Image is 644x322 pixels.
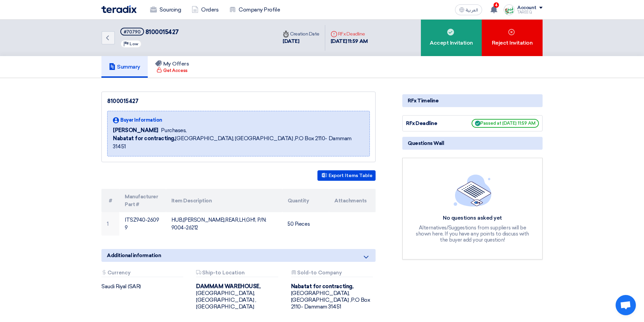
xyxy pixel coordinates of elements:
h5: My Offers [155,60,189,67]
div: [DATE] 11:59 AM [331,38,368,45]
th: Manufacturer Part # [119,189,166,212]
div: Ship-to Location [196,270,278,277]
div: TAREEQ [517,10,543,14]
div: Sold-to Company [291,270,373,277]
a: Company Profile [224,2,285,17]
div: Currency [101,270,183,277]
th: Attachments [329,189,376,212]
b: Nabatat for contracting, [291,283,353,290]
div: Saudi Riyal (SAR) [101,283,186,290]
span: [GEOGRAPHIC_DATA], [GEOGRAPHIC_DATA] ,P.O Box 2110- Dammam 31451 [113,134,364,151]
div: Reject Invitation [482,20,543,56]
div: Alternatives/Suggestions from suppliers will be shown here, If you have any points to discuss wit... [415,225,530,243]
img: Teradix logo [101,5,137,13]
a: Orders [186,2,224,17]
span: العربية [466,8,478,13]
td: 1 [101,212,119,236]
span: Buyer Information [120,117,162,124]
a: Open chat [616,295,636,315]
a: Sourcing [145,2,186,17]
div: Accept Invitation [421,20,482,56]
div: Creation Date [283,30,319,38]
span: 4 [494,2,499,8]
span: 8100015427 [145,28,179,36]
td: ITSZ940-26099 [119,212,166,236]
div: [DATE] [283,38,319,45]
div: RFx Deadline [331,30,368,38]
span: Low [129,42,138,46]
b: Nabatat for contracting, [113,135,175,142]
span: [PERSON_NAME] [113,126,158,134]
div: [GEOGRAPHIC_DATA], [GEOGRAPHIC_DATA] ,[GEOGRAPHIC_DATA] [196,283,281,310]
div: Get Access [157,67,187,74]
div: RFx Timeline [402,94,543,107]
div: Account [517,5,536,11]
b: DAMMAM WAREHOUSE, [196,283,260,290]
a: My Offers Get Access [148,56,197,78]
span: Passed at [DATE] 11:59 AM [472,119,539,128]
button: Export Items Table [317,170,376,181]
a: Summary [101,56,148,78]
img: Screenshot___1727703618088.png [504,4,515,15]
div: #70790 [124,30,141,34]
img: empty_state_list.svg [454,174,492,206]
td: 50 Pieces [282,212,329,236]
div: No questions asked yet [415,215,530,222]
td: HUB,[PERSON_NAME],REAR,LH,GH1, P/N: 9004-26212 [166,212,283,236]
span: Questions Wall [408,140,444,147]
h5: 8100015427 [120,28,179,36]
th: # [101,189,119,212]
th: Item Description [166,189,283,212]
th: Quantity [282,189,329,212]
div: RFx Deadline [406,120,457,127]
h5: Summary [109,64,140,70]
div: 8100015427 [107,97,370,105]
span: Additional information [107,252,161,259]
div: [GEOGRAPHIC_DATA], [GEOGRAPHIC_DATA] ,P.O Box 2110- Dammam 31451 [291,283,376,310]
span: Purchases, [161,126,187,134]
button: العربية [455,4,482,15]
